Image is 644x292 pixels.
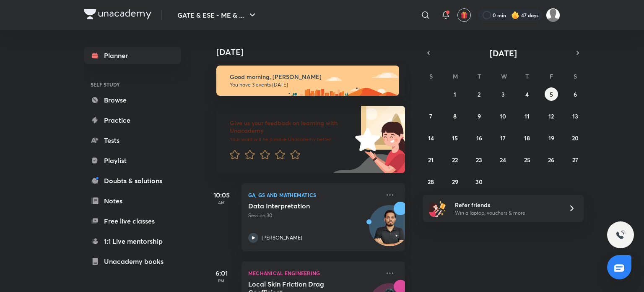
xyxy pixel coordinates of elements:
abbr: Tuesday [478,72,481,80]
abbr: September 28, 2025 [428,178,434,186]
abbr: September 12, 2025 [548,112,554,120]
button: September 2, 2025 [473,87,486,101]
button: [DATE] [434,47,572,59]
abbr: September 15, 2025 [452,134,458,142]
img: feedback_image [327,106,405,173]
a: Browse [84,92,181,108]
a: 1:1 Live mentorship [84,233,181,250]
button: September 15, 2025 [448,131,462,145]
button: September 16, 2025 [473,131,486,145]
button: September 18, 2025 [520,131,534,145]
button: September 20, 2025 [569,131,582,145]
a: Playlist [84,152,181,169]
p: AM [205,200,238,205]
p: Your word will help make Unacademy better [230,136,352,143]
button: September 22, 2025 [448,153,462,166]
a: Company Logo [84,9,151,21]
abbr: September 1, 2025 [454,90,456,98]
button: September 14, 2025 [424,131,438,145]
abbr: September 16, 2025 [476,134,482,142]
abbr: September 6, 2025 [574,90,577,98]
abbr: September 14, 2025 [428,134,434,142]
abbr: Thursday [525,72,529,80]
a: Doubts & solutions [84,172,181,189]
abbr: September 5, 2025 [550,90,553,98]
abbr: September 4, 2025 [525,90,529,98]
abbr: September 21, 2025 [428,156,434,164]
button: September 17, 2025 [496,131,510,145]
img: streak [511,11,519,19]
abbr: Friday [550,72,553,80]
abbr: September 20, 2025 [572,134,579,142]
a: Tests [84,132,181,149]
span: [DATE] [490,47,517,59]
abbr: September 25, 2025 [524,156,530,164]
button: September 5, 2025 [545,87,558,101]
button: GATE & ESE - ME & ... [172,7,262,24]
img: Avatar [369,210,410,250]
h6: Good morning, [PERSON_NAME] [230,73,392,81]
abbr: September 22, 2025 [452,156,458,164]
img: ttu [615,230,626,240]
abbr: September 29, 2025 [452,178,458,186]
a: Planner [84,47,181,64]
abbr: Wednesday [501,72,507,80]
p: Mechanical Engineering [248,268,380,278]
button: September 4, 2025 [520,87,534,101]
abbr: September 7, 2025 [429,112,432,120]
abbr: September 2, 2025 [478,90,480,98]
a: Practice [84,112,181,129]
p: You have 3 events [DATE] [230,82,392,88]
button: September 6, 2025 [569,87,582,101]
abbr: Sunday [429,72,433,80]
h6: SELF STUDY [84,77,181,92]
button: September 8, 2025 [448,109,462,123]
h6: Give us your feedback on learning with Unacademy [230,119,352,134]
abbr: September 9, 2025 [478,112,481,120]
abbr: September 3, 2025 [501,90,505,98]
a: Free live classes [84,213,181,229]
button: September 24, 2025 [496,153,510,166]
button: September 23, 2025 [473,153,486,166]
h5: Data Interpretation [248,202,353,210]
button: September 19, 2025 [545,131,558,145]
button: September 3, 2025 [496,87,510,101]
h5: 6:01 [205,268,238,278]
button: September 30, 2025 [473,175,486,188]
button: September 10, 2025 [496,109,510,123]
abbr: Monday [453,72,458,80]
button: September 9, 2025 [473,109,486,123]
a: Unacademy books [84,253,181,270]
img: referral [429,200,446,217]
button: September 26, 2025 [545,153,558,166]
button: September 1, 2025 [448,87,462,101]
abbr: September 17, 2025 [500,134,506,142]
p: Session 30 [248,212,380,219]
abbr: September 8, 2025 [453,112,457,120]
abbr: September 11, 2025 [525,112,530,120]
button: September 21, 2025 [424,153,438,166]
h6: Refer friends [455,200,558,209]
abbr: September 18, 2025 [524,134,530,142]
abbr: September 19, 2025 [548,134,554,142]
h4: [DATE] [216,47,413,57]
button: September 27, 2025 [569,153,582,166]
p: GA, GS and Mathematics [248,190,380,200]
abbr: September 26, 2025 [548,156,554,164]
button: September 11, 2025 [520,109,534,123]
button: avatar [457,8,471,22]
button: September 12, 2025 [545,109,558,123]
img: Company Logo [84,9,151,19]
button: September 13, 2025 [569,109,582,123]
button: September 29, 2025 [448,175,462,188]
button: September 7, 2025 [424,109,438,123]
abbr: September 23, 2025 [476,156,482,164]
abbr: September 13, 2025 [572,112,578,120]
img: avatar [460,11,468,19]
p: Win a laptop, vouchers & more [455,209,558,217]
p: PM [205,278,238,283]
img: morning [216,66,399,96]
abbr: September 30, 2025 [475,178,483,186]
abbr: September 10, 2025 [500,112,506,120]
button: September 28, 2025 [424,175,438,188]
